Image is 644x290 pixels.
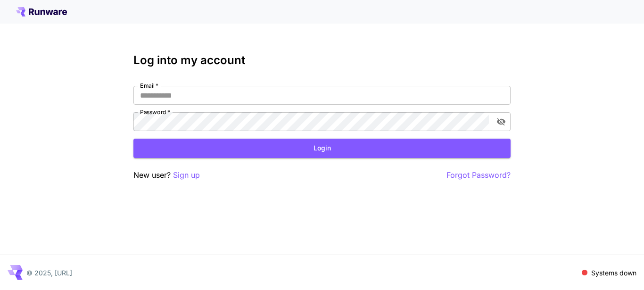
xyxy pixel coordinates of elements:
[446,169,511,181] button: Forgot Password?
[133,169,200,181] p: New user?
[591,268,636,278] p: Systems down
[493,113,510,130] button: toggle password visibility
[26,268,72,278] p: © 2025, [URL]
[140,82,158,90] label: Email
[133,54,511,67] h3: Log into my account
[140,108,170,116] label: Password
[173,169,200,181] button: Sign up
[133,139,511,158] button: Login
